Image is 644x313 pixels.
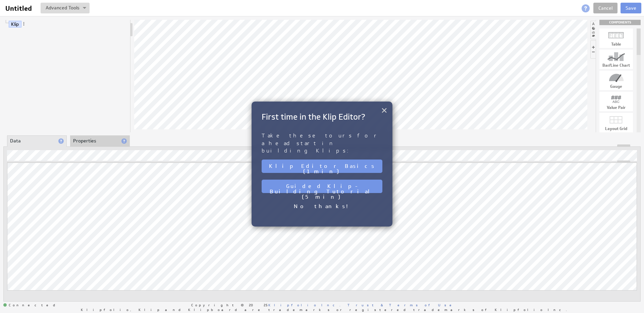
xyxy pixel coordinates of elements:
span: More actions [21,21,26,26]
h2: First time in the Klip Editor? [262,112,382,122]
button: No thanks! [262,200,382,213]
span: Copyright © 2025 [191,303,340,307]
div: Bar/Line Chart [599,63,633,67]
a: Trust & Terms of Use [347,303,456,307]
li: Properties [70,135,130,147]
a: Cancel [593,3,618,13]
img: button-savedrop.png [83,7,86,10]
p: Take these tours for a head start in building Klips: [262,132,382,154]
div: Value Pair [599,106,633,110]
li: Data [7,135,67,147]
li: Hide or show the component palette [590,21,596,39]
button: Klip Editor Basics (1 min) [262,160,382,173]
button: Guided Klip-Building Tutorial (5 min) [262,180,382,193]
span: Connected: ID: dpnc-23 Online: true [3,303,59,307]
a: Klipfolio Inc. [268,303,340,307]
div: Table [599,42,633,46]
div: Layout Grid [599,127,633,131]
a: Klip [9,21,21,27]
div: Gauge [599,84,633,88]
span: Klipfolio, Klip and Klipboard are trademarks or registered trademarks of Klipfolio Inc. [81,308,567,311]
button: Save [621,3,641,13]
div: Drag & drop components onto the workspace [599,20,641,25]
input: Untitled [3,3,37,14]
button: Close [381,104,387,117]
li: Hide or show the component controls palette [590,40,596,59]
